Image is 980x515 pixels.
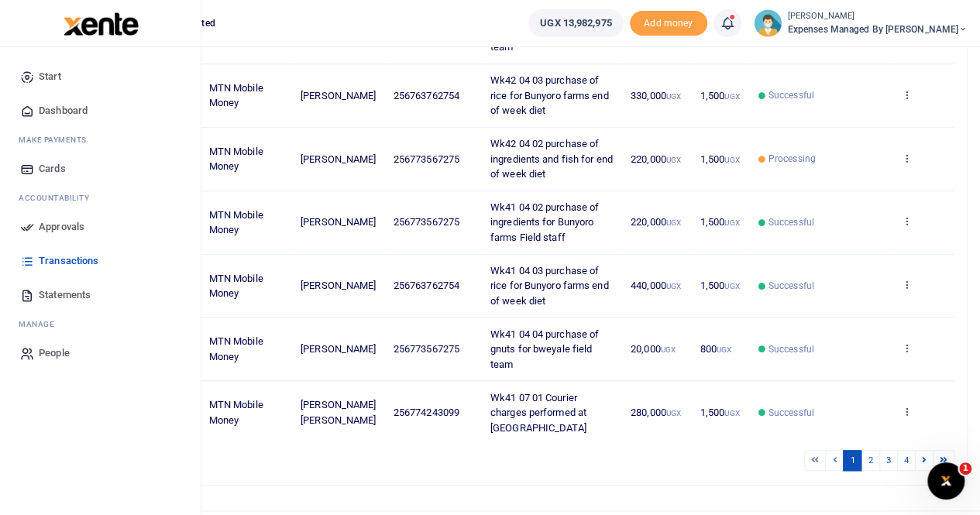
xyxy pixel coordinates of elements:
span: MTN Mobile Money [209,273,263,300]
small: [PERSON_NAME] [788,10,968,23]
a: Dashboard [12,94,188,128]
span: Wk42 04 02 purchase of ingredients and fish for end of week diet [490,138,613,180]
a: Approvals [12,210,188,244]
a: Statements [12,278,188,312]
span: MTN Mobile Money [209,399,263,426]
span: 256773567275 [394,343,459,355]
a: Start [12,60,188,94]
span: countability [30,192,89,204]
span: MTN Mobile Money [209,209,263,236]
a: 1 [843,450,861,471]
a: Transactions [12,244,188,278]
span: Successful [769,88,814,102]
span: Processing [769,152,816,166]
li: Ac [12,186,188,210]
small: UGX [724,409,739,417]
span: [PERSON_NAME] [PERSON_NAME] [301,399,376,426]
span: Transactions [39,253,98,269]
li: M [12,128,188,152]
span: 1,500 [700,407,740,418]
img: logo-large [64,12,139,36]
a: profile-user [PERSON_NAME] Expenses Managed by [PERSON_NAME] [754,9,968,37]
small: UGX [666,218,681,227]
span: MTN Mobile Money [209,335,263,362]
small: UGX [666,409,681,417]
a: UGX 13,982,975 [528,9,623,37]
a: 4 [897,450,916,471]
span: Wk41 04 03 purchase of rice for Bunyoro farms end of week diet [490,265,609,307]
iframe: Intercom live chat [927,462,965,500]
span: Expenses Managed by [PERSON_NAME] [788,22,968,36]
small: UGX [724,156,739,164]
span: 330,000 [631,90,681,101]
span: 1,500 [700,280,740,291]
span: 220,000 [631,153,681,165]
small: UGX [724,218,739,227]
span: Successful [769,406,814,420]
span: Successful [769,215,814,229]
span: Successful [769,279,814,293]
div: Showing 1 to 10 of 32 entries [72,448,434,472]
a: People [12,336,188,370]
span: Start [39,69,61,84]
li: Toup your wallet [630,11,707,36]
span: 256774243099 [394,407,459,418]
small: UGX [661,345,676,354]
span: Wk41 04 04 purchase of gnuts for bweyale field team [490,328,599,370]
span: 800 [700,343,732,355]
span: Cards [39,161,66,177]
span: 256773567275 [394,216,459,228]
span: Dashboard [39,103,88,118]
a: Add money [630,16,707,28]
small: UGX [724,92,739,101]
small: UGX [666,282,681,290]
span: [PERSON_NAME] [301,280,376,291]
a: Cards [12,152,188,186]
span: 1,500 [700,216,740,228]
span: 256763762754 [394,280,459,291]
span: 1 [959,462,971,475]
span: Wk41 07 01 Courier charges performed at [GEOGRAPHIC_DATA] [490,392,586,434]
a: logo-small logo-large logo-large [62,17,139,29]
span: Statements [39,287,91,303]
span: [PERSON_NAME] [301,90,376,101]
span: Add money [630,11,707,36]
span: 1,500 [700,90,740,101]
span: ake Payments [26,134,87,146]
span: anage [26,318,55,330]
small: UGX [666,92,681,101]
span: 1,500 [700,153,740,165]
span: 220,000 [631,216,681,228]
span: MTN Mobile Money [209,82,263,109]
span: Wk42 04 03 purchase of rice for Bunyoro farms end of week diet [490,74,609,116]
span: 440,000 [631,280,681,291]
span: People [39,345,70,361]
a: 2 [861,450,879,471]
span: UGX 13,982,975 [540,15,611,31]
span: [PERSON_NAME] [301,343,376,355]
span: 280,000 [631,407,681,418]
small: UGX [717,345,731,354]
span: Successful [769,342,814,356]
span: [PERSON_NAME] [301,216,376,228]
span: MTN Mobile Money [209,146,263,173]
li: M [12,312,188,336]
span: 256773567275 [394,153,459,165]
a: 3 [879,450,898,471]
span: Wk41 04 02 purchase of ingredients for Bunyoro farms Field staff [490,201,599,243]
small: UGX [724,282,739,290]
span: 256763762754 [394,90,459,101]
li: Wallet ballance [522,9,629,37]
img: profile-user [754,9,782,37]
small: UGX [666,156,681,164]
span: Approvals [39,219,84,235]
span: 20,000 [631,343,676,355]
span: [PERSON_NAME] [301,153,376,165]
